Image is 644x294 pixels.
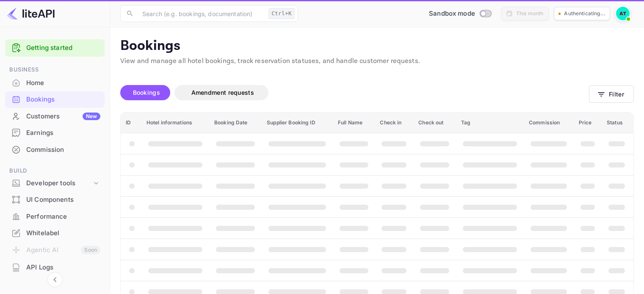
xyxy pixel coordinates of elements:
[456,113,524,133] th: Tag
[5,259,105,275] a: API Logs
[191,89,254,96] span: Amendment requests
[26,195,100,205] div: UI Components
[5,91,105,108] div: Bookings
[5,209,105,225] div: Performance
[5,75,105,91] div: Home
[5,39,105,57] div: Getting started
[5,259,105,276] div: API Logs
[574,113,602,133] th: Price
[5,225,105,241] a: Whitelabel
[375,113,413,133] th: Check in
[5,75,105,91] a: Home
[5,209,105,224] a: Performance
[26,78,100,88] div: Home
[26,43,100,53] a: Getting started
[26,263,100,272] div: API Logs
[47,272,63,287] button: Collapse navigation
[137,5,265,22] input: Search (e.g. bookings, documentation)
[516,10,544,17] div: This month
[26,95,100,104] div: Bookings
[26,145,100,155] div: Commission
[268,8,295,19] div: Ctrl+K
[121,113,141,133] th: ID
[5,192,105,207] a: UI Components
[5,142,105,157] a: Commission
[5,192,105,208] div: UI Components
[120,85,589,100] div: account-settings tabs
[26,228,100,238] div: Whitelabel
[564,10,605,17] p: Authenticating...
[5,108,105,125] div: CustomersNew
[5,125,105,141] div: Earnings
[209,113,262,133] th: Booking Date
[5,142,105,158] div: Commission
[333,113,375,133] th: Full Name
[413,113,456,133] th: Check out
[26,179,92,188] div: Developer tools
[83,113,100,120] div: New
[589,85,634,103] button: Filter
[26,112,100,121] div: Customers
[5,176,105,191] div: Developer tools
[26,212,100,222] div: Performance
[5,125,105,140] a: Earnings
[133,89,160,96] span: Bookings
[7,7,55,20] img: LiteAPI logo
[524,113,574,133] th: Commission
[426,9,495,19] div: Switch to Production mode
[262,113,333,133] th: Supplier Booking ID
[26,128,100,138] div: Earnings
[5,166,105,176] span: Build
[141,113,209,133] th: Hotel informations
[429,9,475,19] span: Sandbox mode
[120,38,634,55] p: Bookings
[5,108,105,124] a: CustomersNew
[5,225,105,242] div: Whitelabel
[616,7,630,20] img: Alexis Tomfaya
[5,65,105,74] span: Business
[5,91,105,107] a: Bookings
[120,56,634,66] p: View and manage all hotel bookings, track reservation statuses, and handle customer requests.
[602,113,633,133] th: Status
